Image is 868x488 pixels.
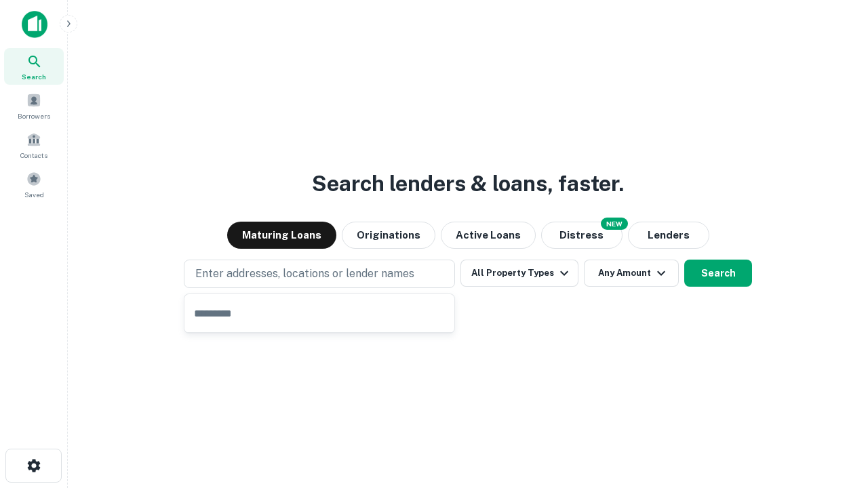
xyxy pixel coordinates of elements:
a: Saved [4,166,64,203]
div: NEW [601,218,628,230]
span: Search [22,71,46,82]
span: Contacts [20,150,47,161]
button: Lenders [628,222,709,249]
h3: Search lenders & loans, faster. [312,167,624,200]
p: Enter addresses, locations or lender names [195,266,414,282]
button: Originations [342,222,435,249]
iframe: Chat Widget [800,380,868,445]
a: Search [4,48,64,85]
button: Any Amount [584,260,679,287]
span: Saved [24,189,44,200]
a: Contacts [4,127,64,163]
button: Maturing Loans [227,222,336,249]
button: All Property Types [460,260,578,287]
button: Search distressed loans with lien and other non-mortgage details. [541,222,623,249]
button: Search [684,260,752,287]
img: capitalize-icon.png [22,11,47,38]
a: Borrowers [4,87,64,124]
button: Active Loans [441,222,536,249]
button: Enter addresses, locations or lender names [184,260,455,288]
span: Borrowers [18,110,50,121]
